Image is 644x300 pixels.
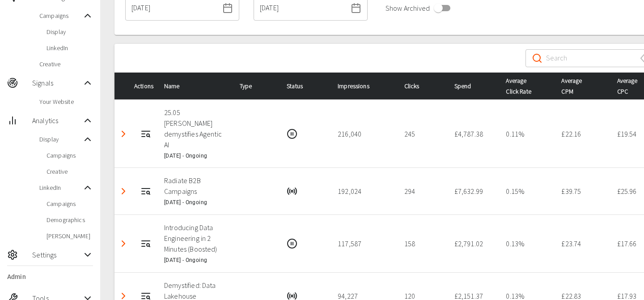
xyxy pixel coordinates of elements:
[137,125,155,143] button: Campaign Report
[114,182,132,200] button: Detail panel visibility toggle
[164,81,194,91] span: Name
[404,81,440,91] div: Clicks
[39,60,93,69] span: Creative
[114,235,132,253] button: Detail panel visibility toggle
[404,238,440,249] p: 158
[506,129,547,139] p: 0.11 %
[454,81,486,91] span: Spend
[287,129,297,139] svg: Paused
[47,199,93,208] span: Campaigns
[506,75,543,97] span: Average Click Rate
[47,167,93,176] span: Creative
[32,249,82,260] span: Settings
[338,81,390,91] div: Impressions
[287,81,317,91] span: Status
[137,182,155,200] button: Campaign Report
[561,186,602,197] p: £39.75
[386,3,430,13] span: Show Archived
[164,199,207,206] span: [DATE] - Ongoing
[47,151,93,160] span: Campaigns
[506,238,547,249] p: 0.13 %
[561,75,602,97] div: Average CPM
[454,129,492,139] p: £4,787.38
[39,11,82,20] span: Campaigns
[164,222,225,254] p: Introducing Data Engineering in 2 Minutes (Boosted)
[561,238,602,249] p: £23.74
[164,257,207,263] span: [DATE] - Ongoing
[404,81,434,91] span: Clicks
[404,129,440,139] p: 245
[338,186,390,197] p: 192,024
[454,81,492,91] div: Spend
[240,81,267,91] span: Type
[47,231,93,240] span: [PERSON_NAME]
[164,175,225,197] p: Radiate B2B Campaigns
[287,238,297,249] svg: Paused
[164,107,225,150] p: 25.05 [PERSON_NAME] demystifies Agentic AI
[532,53,542,64] svg: Search
[506,75,547,97] div: Average Click Rate
[114,125,132,143] button: Detail panel visibility toggle
[287,186,297,197] svg: Running
[338,129,390,139] p: 216,040
[39,135,82,144] span: Display
[546,46,633,71] input: Search
[137,235,155,253] button: Campaign Report
[39,183,82,192] span: LinkedIn
[240,81,273,91] div: Type
[454,238,492,249] p: £2,791.02
[561,75,597,97] span: Average CPM
[47,215,93,224] span: Demographics
[164,153,207,159] span: [DATE] - Ongoing
[47,43,93,52] span: LinkedIn
[287,81,323,91] div: Status
[32,77,82,88] span: Signals
[338,238,390,249] p: 117,587
[338,81,384,91] span: Impressions
[561,129,602,139] p: £22.16
[39,97,93,106] span: Your Website
[47,27,93,36] span: Display
[454,186,492,197] p: £7,632.99
[32,115,82,126] span: Analytics
[506,186,547,197] p: 0.15 %
[404,186,440,197] p: 294
[164,81,225,91] div: Name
